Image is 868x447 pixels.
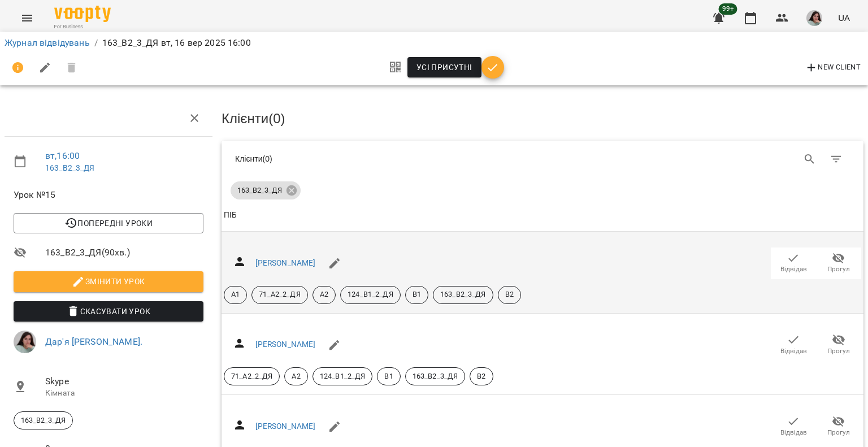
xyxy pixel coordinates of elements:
span: Попередні уроки [23,216,194,230]
span: В1 [377,371,400,381]
span: Відвідав [780,346,807,356]
button: Змінити урок [14,271,203,292]
span: Урок №15 [14,188,203,202]
button: Прогул [816,248,861,279]
span: Skype [45,375,203,388]
button: UA [834,7,854,28]
button: Фільтр [823,146,850,173]
span: 163_В2_3_ДЯ [406,371,465,381]
a: 163_В2_3_ДЯ [45,163,95,172]
span: Прогул [827,428,850,437]
span: UA [838,12,850,24]
span: ПІБ [224,209,861,222]
span: Відвідав [780,264,807,274]
div: Table Toolbar [222,141,863,177]
span: А1 [224,289,246,300]
p: Кімната [45,388,203,399]
h3: Клієнти ( 0 ) [222,111,863,126]
div: Sort [224,209,237,222]
span: А2 [285,371,307,381]
span: В1 [406,289,428,300]
button: Попередні уроки [14,213,203,233]
span: New Client [805,61,861,75]
span: В2 [498,289,520,300]
button: Відвідав [771,411,816,442]
p: 163_В2_3_ДЯ вт, 16 вер 2025 16:00 [102,36,251,50]
span: 71_А2_2_ДЯ [224,371,279,381]
span: 163_В2_3_ДЯ ( 90 хв. ) [45,246,203,259]
a: [PERSON_NAME] [255,422,316,431]
button: Відвідав [771,248,816,279]
span: Усі присутні [416,60,472,74]
span: 124_В1_2_ДЯ [341,289,400,300]
a: Дар'я [PERSON_NAME]. [45,336,142,347]
span: 124_В1_2_ДЯ [313,371,372,381]
a: [PERSON_NAME] [255,340,316,349]
span: Прогул [827,346,850,356]
span: Прогул [827,264,850,274]
button: Прогул [816,411,861,442]
li: / [94,36,98,50]
span: В2 [470,371,492,381]
img: af639ac19055896d32b34a874535cdcb.jpeg [14,331,36,353]
button: Усі присутні [407,57,481,77]
span: Скасувати Урок [23,305,194,318]
span: 71_А2_2_ДЯ [252,289,307,300]
button: Прогул [816,329,861,361]
div: 163_В2_3_ДЯ [14,411,73,429]
img: Voopty Logo [54,6,111,22]
button: Menu [14,5,41,32]
div: 163_В2_3_ДЯ [231,181,301,199]
span: 163_В2_3_ДЯ [14,415,72,426]
div: ПІБ [224,209,237,222]
span: For Business [54,23,111,31]
img: af639ac19055896d32b34a874535cdcb.jpeg [806,10,822,26]
span: 99+ [719,3,737,15]
a: вт , 16:00 [45,150,80,161]
span: Змінити урок [23,275,194,288]
span: А2 [313,289,335,300]
button: New Client [802,59,863,77]
div: Клієнти ( 0 ) [235,153,534,164]
button: Search [796,146,823,173]
span: Відвідав [780,428,807,437]
span: 163_В2_3_ДЯ [433,289,493,300]
nav: breadcrumb [5,36,863,50]
button: Відвідав [771,329,816,361]
button: Скасувати Урок [14,301,203,322]
a: [PERSON_NAME] [255,258,316,267]
a: Журнал відвідувань [5,37,90,48]
span: 163_В2_3_ДЯ [231,185,289,196]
